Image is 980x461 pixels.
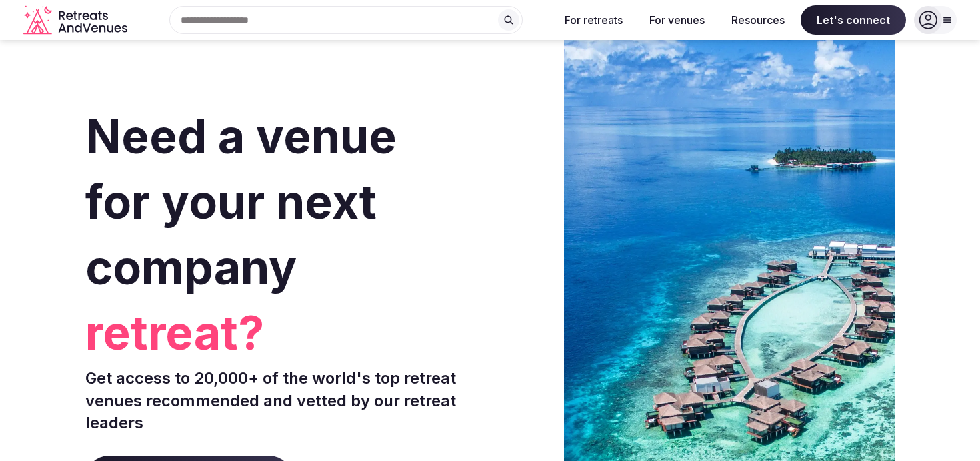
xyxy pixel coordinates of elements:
a: Visit the homepage [23,5,130,35]
span: Need a venue for your next company [85,108,397,296]
button: Resources [721,5,795,35]
span: retreat? [85,300,485,366]
svg: Retreats and Venues company logo [23,5,130,35]
button: For retreats [554,5,633,35]
span: Let's connect [801,5,906,35]
p: Get access to 20,000+ of the world's top retreat venues recommended and vetted by our retreat lea... [85,367,485,434]
button: For venues [639,5,715,35]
